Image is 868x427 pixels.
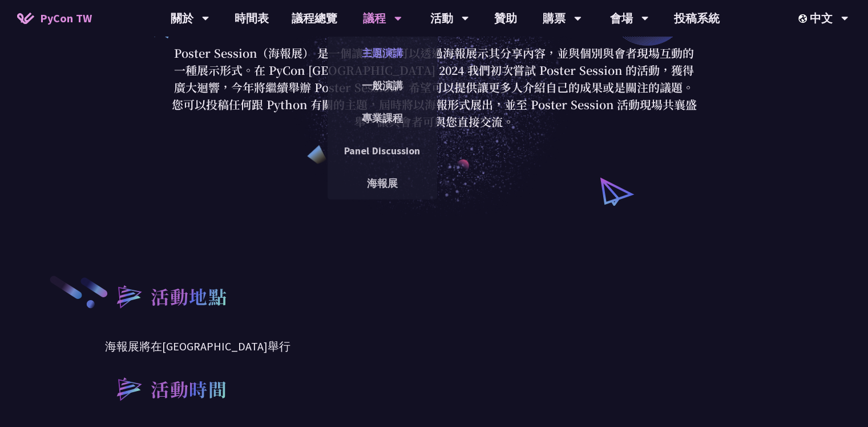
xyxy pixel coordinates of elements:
[151,375,227,402] h2: 活動時間
[105,366,151,410] img: heading-bullet
[169,45,700,130] p: Poster Session（海報展） 是一個讓投稿者可以透過海報展示其分享內容，並與個別與會者現場互動的一種展示形式。在 PyCon [GEOGRAPHIC_DATA] 2024 我們初次嘗試...
[105,274,151,318] img: heading-bullet
[328,170,437,197] a: 海報展
[40,10,92,27] span: PyCon TW
[798,14,810,23] img: Locale Icon
[328,105,437,131] a: 專業課程
[328,72,437,99] a: 一般演講
[6,4,103,33] a: PyCon TW
[151,282,227,310] h2: 活動地點
[105,338,763,355] p: 海報展將在[GEOGRAPHIC_DATA]舉行
[17,13,34,24] img: Home icon of PyCon TW 2025
[328,137,437,164] a: Panel Discussion
[328,39,437,66] a: 主題演講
